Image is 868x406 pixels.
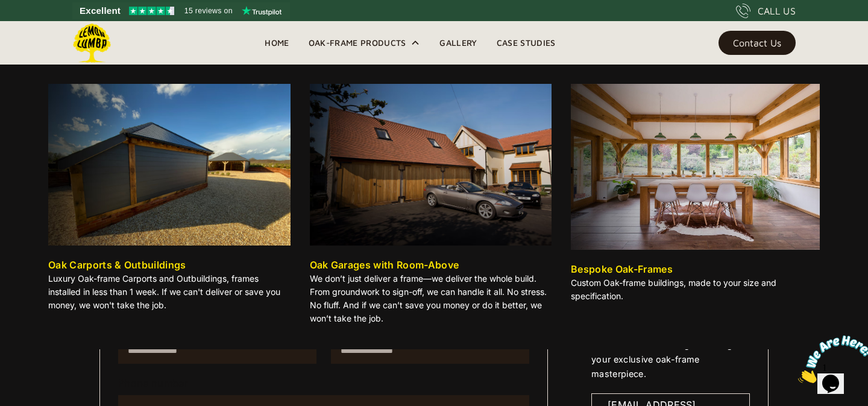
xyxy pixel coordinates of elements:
iframe: chat widget [793,331,868,388]
div: CALL US [758,4,796,18]
a: Case Studies [487,34,565,52]
label: Phone number [118,378,529,388]
div: Email us [DATE] to begin crafting your exclusive oak-frame masterpiece. [591,338,750,381]
img: Trustpilot logo [242,6,281,16]
a: Gallery [430,34,486,52]
a: See Lemon Lumba reviews on Trustpilot [72,2,290,19]
img: Trustpilot 4.5 stars [129,7,174,15]
div: Oak Carports & Outbuildings [48,258,186,272]
p: Custom Oak-frame buildings, made to your size and specification. [571,276,820,303]
img: Chat attention grabber [5,5,80,52]
div: Bespoke Oak-Frames [571,262,673,276]
div: Oak Garages with Room-Above [310,258,459,272]
div: Contact Us [733,39,781,47]
span: 1 [5,5,10,15]
p: We don’t just deliver a frame—we deliver the whole build. From groundwork to sign-off, we can han... [310,272,552,325]
a: Bespoke Oak-FramesCustom Oak-frame buildings, made to your size and specification. [571,84,820,308]
a: Oak Garages with Room-AboveWe don’t just deliver a frame—we deliver the whole build. From groundw... [310,84,552,330]
span: 15 reviews on [184,4,233,18]
a: CALL US [736,4,796,18]
div: Oak-Frame Products [309,36,406,50]
a: Contact Us [719,31,796,55]
span: Excellent [80,4,121,18]
a: Oak Carports & OutbuildingsLuxury Oak-frame Carports and Outbuildings, frames installed in less t... [48,84,291,317]
div: Oak-Frame Products [299,21,430,65]
p: Luxury Oak-frame Carports and Outbuildings, frames installed in less than 1 week. If we can't del... [48,272,291,312]
a: Home [255,34,298,52]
